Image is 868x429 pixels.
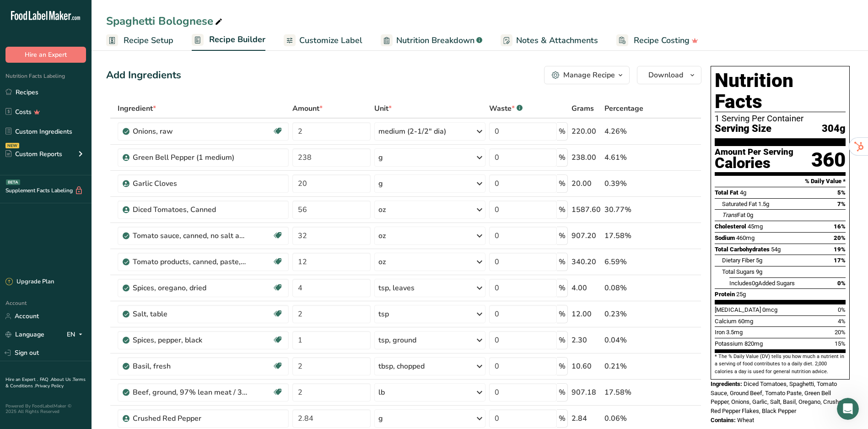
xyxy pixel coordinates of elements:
[722,201,757,207] span: Saturated Fat
[133,126,247,137] div: Onions, raw
[758,201,769,207] span: 1.5g
[744,340,763,347] span: 820mg
[604,152,658,163] div: 4.61%
[715,176,846,187] section: % Daily Value *
[604,309,658,320] div: 0.23%
[740,189,746,196] span: 4g
[604,335,658,346] div: 0.04%
[5,149,62,159] div: Custom Reports
[5,47,86,63] button: Hire an Expert
[711,380,845,414] span: Diced Tomatoes, Spaghetti, Tomato Sauce, Ground Beef, Tomato Paste, Green Bell Pepper, Onions, Ga...
[378,361,425,372] div: tbsp, chopped
[756,268,762,275] span: 9g
[736,291,746,298] span: 25g
[378,230,386,241] div: oz
[292,103,323,114] span: Amount
[837,189,846,196] span: 5%
[748,223,763,230] span: 45mg
[771,246,781,253] span: 54g
[715,306,761,313] span: [MEDICAL_DATA]
[604,204,658,215] div: 30.77%
[516,34,598,47] span: Notes & Attachments
[133,335,247,346] div: Spices, pepper, black
[374,103,392,114] span: Unit
[834,257,846,264] span: 17%
[396,34,474,47] span: Nutrition Breakdown
[634,34,690,47] span: Recipe Costing
[837,280,846,287] span: 0%
[738,318,753,325] span: 60mg
[51,376,73,383] a: About Us .
[571,387,601,398] div: 907.18
[715,353,846,375] section: * The % Daily Value (DV) tells you how much a nutrient in a serving of food contributes to a dail...
[604,230,658,241] div: 17.58%
[133,152,247,163] div: Green Bell Pepper (1 medium)
[726,329,743,336] span: 3.5mg
[35,383,64,389] a: Privacy Policy
[133,309,247,320] div: Salt, table
[378,335,416,346] div: tsp, ground
[722,212,745,218] span: Fat
[133,230,247,241] div: Tomato sauce, canned, no salt added
[133,361,247,372] div: Basil, fresh
[736,234,755,241] span: 460mg
[715,148,793,157] div: Amount Per Serving
[571,152,601,163] div: 238.00
[648,70,683,81] span: Download
[715,340,743,347] span: Potassium
[715,234,735,241] span: Sodium
[192,29,265,51] a: Recipe Builder
[822,123,846,135] span: 304g
[722,268,755,275] span: Total Sugars
[67,329,86,340] div: EN
[729,280,795,287] span: Includes Added Sugars
[378,152,383,163] div: g
[133,387,247,398] div: Beef, ground, 97% lean meat / 3% fat, crumbles, cooked, pan-browned
[752,280,758,287] span: 0g
[378,387,385,398] div: lb
[604,282,658,293] div: 0.08%
[563,70,615,81] div: Manage Recipe
[604,178,658,189] div: 0.39%
[838,306,846,313] span: 0%
[571,282,601,293] div: 4.00
[571,361,601,372] div: 10.60
[604,387,658,398] div: 17.58%
[378,282,415,293] div: tsp, leaves
[571,204,601,215] div: 1587.60
[715,114,846,123] div: 1 Serving Per Container
[715,189,739,196] span: Total Fat
[715,246,770,253] span: Total Carbohydrates
[378,178,383,189] div: g
[711,380,742,387] span: Ingredients:
[571,103,594,114] span: Grams
[118,103,156,114] span: Ingredient
[604,126,658,137] div: 4.26%
[133,282,247,293] div: Spices, oregano, dried
[604,361,658,372] div: 0.21%
[381,30,482,51] a: Nutrition Breakdown
[284,30,362,51] a: Customize Label
[837,201,846,207] span: 7%
[715,291,735,298] span: Protein
[571,230,601,241] div: 907.20
[571,335,601,346] div: 2.30
[715,157,793,170] div: Calories
[378,256,386,267] div: oz
[715,318,737,325] span: Calcium
[616,30,698,51] a: Recipe Costing
[299,34,362,47] span: Customize Label
[835,340,846,347] span: 15%
[837,398,859,420] iframe: Intercom live chat
[762,306,777,313] span: 0mcg
[209,33,265,46] span: Recipe Builder
[747,212,753,218] span: 0g
[834,234,846,241] span: 20%
[571,309,601,320] div: 12.00
[378,126,446,137] div: medium (2-1/2" dia)
[5,143,19,148] div: NEW
[604,413,658,424] div: 0.06%
[378,309,389,320] div: tsp
[835,329,846,336] span: 20%
[5,403,86,414] div: Powered By FoodLabelMaker © 2025 All Rights Reserved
